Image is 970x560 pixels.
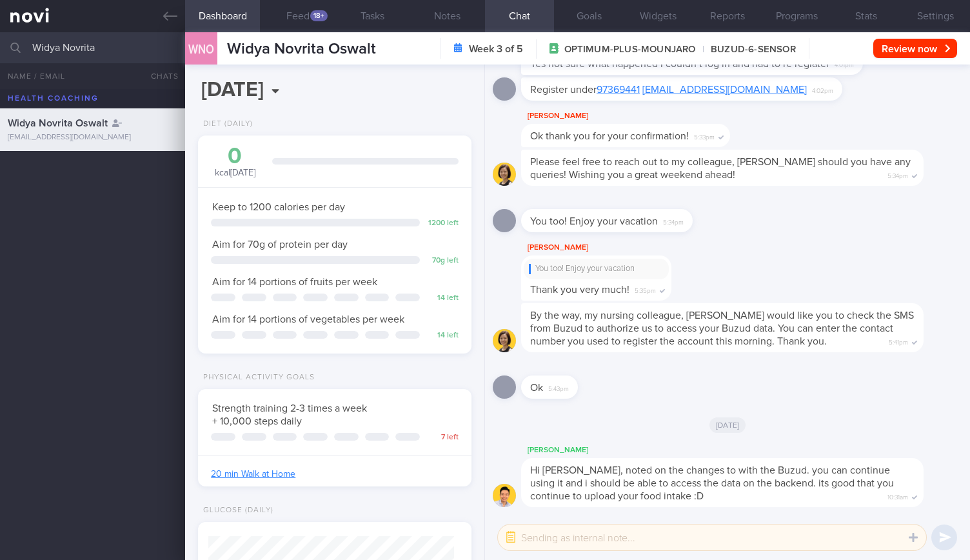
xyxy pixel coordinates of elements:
[426,331,459,341] div: 14 left
[597,85,640,95] a: 97369441
[694,130,715,142] span: 5:33pm
[530,383,543,393] span: Ok
[530,85,807,95] span: Register under
[198,506,273,515] div: Glucose (Daily)
[8,118,108,128] span: Widya Novrita Oswalt
[469,43,523,55] strong: Week 3 of 5
[889,335,908,347] span: 5:41pm
[663,215,684,227] span: 5:34pm
[530,465,894,501] span: Hi [PERSON_NAME], noted on the changes to with the Buzud. you can continue using it and i should ...
[198,119,253,129] div: Diet (Daily)
[310,10,328,21] div: 18+
[887,490,908,502] span: 10:31am
[426,294,459,303] div: 14 left
[212,314,404,325] span: Aim for 14 portions of vegetables per week
[227,41,376,57] span: Widya Novrita Oswalt
[211,470,295,479] a: 20 min Walk at Home
[8,133,177,143] div: [EMAIL_ADDRESS][DOMAIN_NAME]
[521,108,769,124] div: [PERSON_NAME]
[212,239,348,250] span: Aim for 70g of protein per day
[530,131,689,141] span: Ok thank you for your confirmation!
[530,216,658,226] span: You too! Enjoy your vacation
[696,43,796,56] span: BUZUD-6-SENSOR
[873,39,957,58] button: Review now
[642,85,807,95] a: [EMAIL_ADDRESS][DOMAIN_NAME]
[709,417,746,433] span: [DATE]
[182,25,221,74] div: WNO
[198,373,315,383] div: Physical Activity Goals
[212,202,345,212] span: Keep to 1200 calories per day
[635,283,656,295] span: 5:35pm
[426,433,459,443] div: 7 left
[529,264,664,274] div: You too! Enjoy your vacation
[521,443,962,458] div: [PERSON_NAME]
[211,145,259,179] div: kcal [DATE]
[426,256,459,266] div: 70 g left
[530,157,911,180] span: Please feel free to reach out to my colleague, [PERSON_NAME] should you have any queries! Wishing...
[212,403,367,414] span: Strength training 2-3 times a week
[211,145,259,168] div: 0
[530,310,914,346] span: By the way, my nursing colleague, [PERSON_NAME] would like you to check the SMS from Buzud to aut...
[530,59,829,69] span: Yes not sure what happened I couldn’t log in and had to re regiater
[530,285,629,295] span: Thank you very much!
[887,168,908,181] span: 5:34pm
[212,416,302,426] span: + 10,000 steps daily
[812,83,833,95] span: 4:02pm
[521,240,710,255] div: [PERSON_NAME]
[426,219,459,228] div: 1200 left
[212,277,377,287] span: Aim for 14 portions of fruits per week
[548,381,569,394] span: 5:43pm
[134,63,185,89] button: Chats
[564,43,696,56] span: OPTIMUM-PLUS-MOUNJARO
